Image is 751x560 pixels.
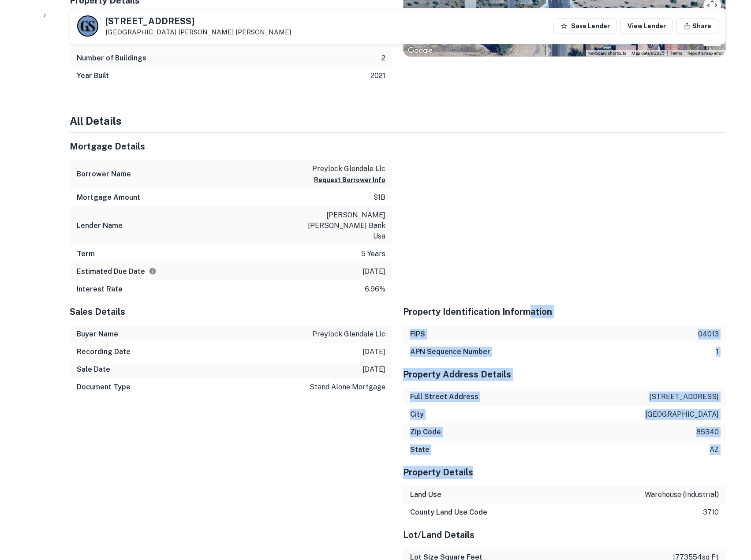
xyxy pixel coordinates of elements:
p: [DATE] [362,347,385,357]
p: [DATE] [362,364,385,375]
h6: Number of Buildings [77,53,146,63]
h5: Property Address Details [403,368,726,381]
h6: Buyer Name [77,329,118,340]
p: warehouse (industrial) [645,489,719,500]
h6: Estimated Due Date [77,266,157,277]
h6: Document Type [77,382,131,392]
h5: Lot/Land Details [403,528,726,541]
p: preylock glendale llc [312,164,385,174]
h6: Borrower Name [77,169,131,179]
p: 2021 [370,71,385,81]
h5: Property Details [403,466,726,479]
p: 3710 [703,507,719,518]
h6: Sale Date [77,364,110,375]
a: [PERSON_NAME] [PERSON_NAME] [178,28,291,36]
h6: State [410,444,430,455]
p: 85340 [696,427,719,437]
button: Share [676,18,718,34]
p: 2 [381,53,385,63]
h5: [STREET_ADDRESS] [105,17,291,26]
span: Map data ©2025 [631,51,665,56]
h5: Property Identification Information [403,305,726,318]
h6: City [410,409,424,420]
h6: Zip Code [410,427,441,437]
h6: Land Use [410,489,441,500]
h6: Interest Rate [77,284,123,295]
img: Google [406,45,435,56]
h6: FIPS [410,329,425,340]
p: preylock glendale llc [312,329,385,340]
h6: Mortgage Amount [77,192,140,203]
p: [STREET_ADDRESS] [649,392,719,402]
p: [GEOGRAPHIC_DATA] [645,409,719,420]
h6: Year Built [77,71,109,81]
p: stand alone mortgage [310,382,385,392]
p: $1b [374,192,385,203]
p: [DATE] [362,266,385,277]
h6: Full Street Address [410,392,478,402]
p: az [710,444,719,455]
h6: County Land Use Code [410,507,487,518]
p: [GEOGRAPHIC_DATA] [105,28,291,36]
p: [PERSON_NAME] [PERSON_NAME] bank usa [306,210,385,242]
h6: Lender Name [77,220,123,231]
h5: Sales Details [70,305,392,318]
p: 04013 [698,329,719,340]
p: 5 years [361,249,385,259]
button: Request Borrower Info [314,175,385,185]
h6: APN Sequence Number [410,347,490,357]
p: 6.96% [365,284,385,295]
a: Open this area in Google Maps (opens a new window) [406,45,435,56]
svg: Estimate is based on a standard schedule for this type of loan. [149,267,157,275]
a: View Lender [620,18,673,34]
h4: All Details [70,113,726,129]
h6: Recording Date [77,347,131,357]
a: Report a map error [687,51,723,56]
button: Save Lender [553,18,617,34]
h5: Mortgage Details [70,140,392,153]
button: Keyboard shortcuts [588,50,626,56]
a: Terms (opens in new tab) [670,51,682,56]
p: 1 [716,347,719,357]
h6: Term [77,249,95,259]
iframe: Chat Widget [707,489,751,532]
